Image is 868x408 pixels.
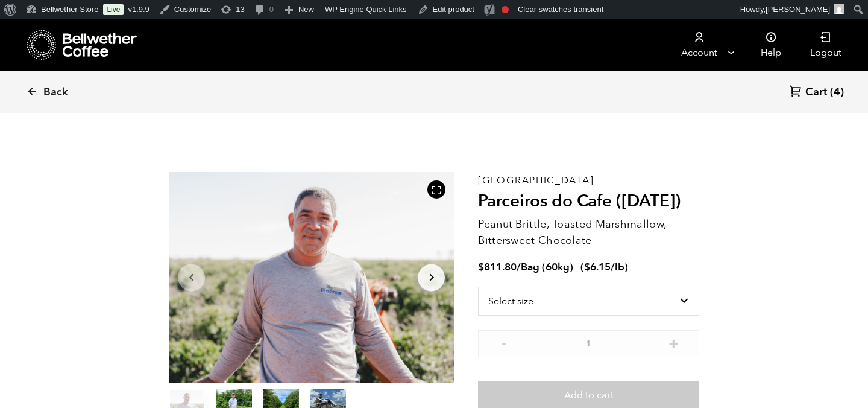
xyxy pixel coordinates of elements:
span: Back [43,85,68,100]
span: Bag (60kg) [521,260,573,274]
a: Cart (4) [790,84,844,101]
h2: Parceiros do Cafe ([DATE]) [478,191,699,212]
bdi: 811.80 [478,260,517,274]
span: $ [584,260,590,274]
span: ( ) [580,260,628,274]
bdi: 6.15 [584,260,611,274]
span: $ [478,260,484,274]
span: /lb [611,260,624,274]
span: [PERSON_NAME] [766,5,830,14]
p: Peanut Brittle, Toasted Marshmallow, Bittersweet Chocolate [478,216,699,249]
div: Focus keyphrase not set [502,6,509,13]
a: Account [662,19,736,71]
button: + [666,336,681,348]
span: (4) [830,85,844,100]
span: Cart [805,85,827,100]
a: Help [746,19,796,71]
span: / [517,260,521,274]
a: Live [103,4,124,15]
a: Logout [796,19,856,71]
button: - [496,336,511,348]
